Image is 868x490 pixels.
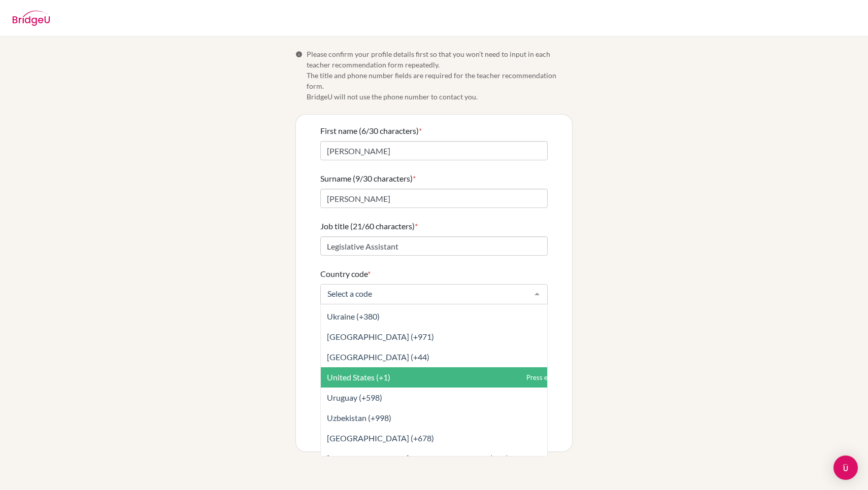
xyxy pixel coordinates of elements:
[327,393,382,402] span: Uruguay (+598)
[320,220,418,232] label: Job title (21/60 characters)
[320,236,548,256] input: Enter your job title
[327,433,434,443] span: [GEOGRAPHIC_DATA] (+678)
[320,172,416,185] label: Surname (9/30 characters)
[327,413,391,423] span: Uzbekistan (+998)
[327,311,380,321] span: Ukraine (+380)
[325,289,527,299] input: Select a code
[320,268,371,280] label: Country code
[12,11,50,26] img: BridgeU logo
[320,141,548,160] input: Enter your first name
[833,456,858,480] div: Open Intercom Messenger
[295,51,303,58] span: Info
[320,125,422,137] label: First name (6/30 characters)
[327,372,390,382] span: United States (+1)
[327,332,434,341] span: [GEOGRAPHIC_DATA] (+971)
[320,189,548,208] input: Enter your surname
[307,49,573,102] span: Please confirm your profile details first so that you won’t need to input in each teacher recomme...
[327,453,509,463] span: [GEOGRAPHIC_DATA], Bolivarian Republic of (+58)
[327,352,429,362] span: [GEOGRAPHIC_DATA] (+44)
